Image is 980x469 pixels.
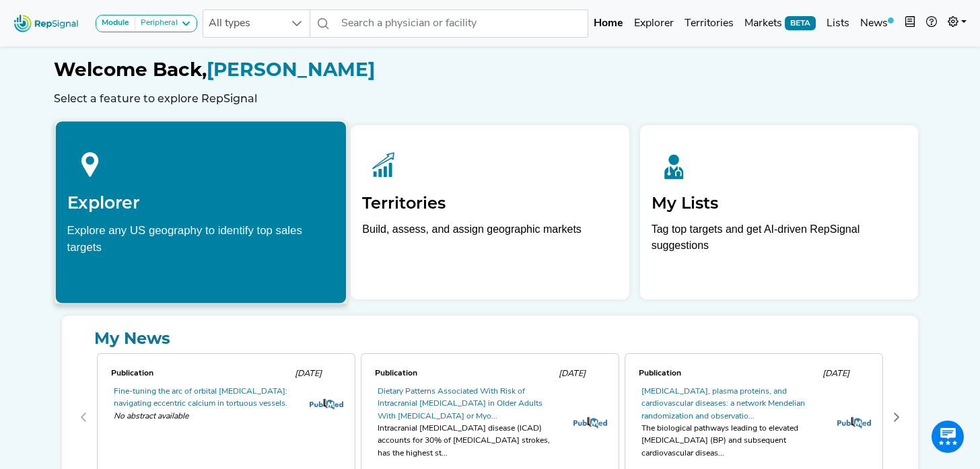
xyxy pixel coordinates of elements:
span: Publication [111,369,153,377]
a: My ListsTag top targets and get AI-driven RepSignal suggestions [640,125,918,299]
a: News [855,10,899,37]
a: Explorer [629,10,679,37]
div: Peripheral [135,18,178,29]
a: MarketsBETA [739,10,821,37]
div: Explore any US geography to identify top sales targets [67,221,335,255]
img: pubmed_logo.fab3c44c.png [837,417,871,429]
input: Search a physician or facility [336,9,589,38]
img: pubmed_logo.fab3c44c.png [310,398,343,410]
span: [DATE] [823,369,849,378]
h2: Territories [362,194,617,213]
a: Territories [679,10,739,37]
button: Intel Book [899,10,921,37]
span: All types [203,10,284,37]
a: ExplorerExplore any US geography to identify top sales targets [55,120,347,303]
img: pubmed_logo.fab3c44c.png [573,417,607,429]
span: No abstract available [114,410,298,423]
span: BETA [785,16,816,30]
span: Publication [639,369,681,377]
a: Home [588,10,629,37]
a: Lists [821,10,855,37]
button: Next Page [886,406,907,428]
span: [DATE] [295,369,322,378]
h2: Explorer [67,192,335,213]
a: Fine-tuning the arc of orbital [MEDICAL_DATA]: navigating eccentric calcium in tortuous vessels. [114,388,287,408]
p: Tag top targets and get AI-driven RepSignal suggestions [652,221,907,261]
div: The biological pathways leading to elevated [MEDICAL_DATA] (BP) and subsequent cardiovascular dis... [641,423,826,460]
a: [MEDICAL_DATA], plasma proteins, and cardiovascular diseases: a network Mendelian randomization a... [641,388,805,421]
strong: Module [102,19,129,27]
div: Intracranial [MEDICAL_DATA] disease (ICAD) accounts for 30% of [MEDICAL_DATA] strokes, has the hi... [378,423,562,460]
p: Build, assess, and assign geographic markets [362,221,617,261]
a: TerritoriesBuild, assess, and assign geographic markets [351,125,629,299]
span: Publication [375,369,417,377]
button: ModulePeripheral [96,15,197,32]
h2: My Lists [652,194,907,213]
span: [DATE] [559,369,586,378]
span: Welcome Back, [54,58,207,81]
a: My News [73,326,907,351]
a: Dietary Patterns Associated With Risk of Intracranial [MEDICAL_DATA] in Older Adults With [MEDICA... [378,388,542,421]
h6: Select a feature to explore RepSignal [54,92,926,105]
h1: [PERSON_NAME] [54,59,926,81]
